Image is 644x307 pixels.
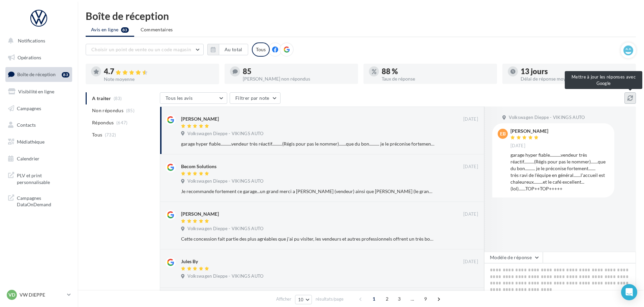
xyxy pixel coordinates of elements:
[394,294,405,304] span: 3
[4,135,74,149] a: Médiathèque
[18,55,41,60] span: Opérations
[92,131,102,138] span: Tous
[207,44,248,55] button: Au total
[5,288,72,301] a: VD VW DIEPPE
[4,168,74,188] a: PLV et print personnalisable
[4,191,74,211] a: Campagnes DataOnDemand
[160,92,227,104] button: Tous les avis
[181,141,434,147] div: garage hyper fiable...........vendeur très réactif..........(Régis pour pas le nommer).......que ...
[382,294,392,304] span: 2
[181,258,198,265] div: Jules By
[510,152,609,192] div: garage hyper fiable...........vendeur très réactif..........(Régis pour pas le nommer).......que ...
[17,139,45,145] span: Médiathèque
[166,95,193,101] span: Tous les avis
[181,188,434,195] div: Je recommande fortement ce garage...un grand merci a [PERSON_NAME] (vendeur) ainsi que [PERSON_NA...
[621,284,637,300] div: Open Intercom Messenger
[181,116,219,122] div: [PERSON_NAME]
[463,211,478,217] span: [DATE]
[369,294,379,304] span: 1
[463,259,478,265] span: [DATE]
[181,236,434,242] div: Cette concession fait partie des plus agréables que j'ai pu visiter, les vendeurs et autres profe...
[316,296,344,302] span: résultats/page
[141,26,173,33] span: Commentaires
[18,38,45,43] span: Notifications
[104,77,214,82] div: Note moyenne
[276,296,291,302] span: Afficher
[91,47,191,52] span: Choisir un point de vente ou un code magasin
[521,76,631,81] div: Délai de réponse moyen
[17,71,56,77] span: Boîte de réception
[86,11,636,21] div: Boîte de réception
[500,130,506,137] span: EB
[382,76,492,81] div: Taux de réponse
[463,116,478,122] span: [DATE]
[187,178,263,184] span: Volkswagen Dieppe - VIKINGS AUTO
[8,291,15,298] span: VD
[17,171,69,185] span: PLV et print personnalisable
[4,67,74,82] a: Boîte de réception83
[382,68,492,75] div: 88 %
[62,72,69,78] div: 83
[298,297,304,302] span: 10
[4,118,74,132] a: Contacts
[565,71,642,89] div: Mettre à jour les réponses avec Google
[510,129,548,133] div: [PERSON_NAME]
[92,119,114,126] span: Répondus
[126,108,135,113] span: (85)
[187,131,263,137] span: Volkswagen Dieppe - VIKINGS AUTO
[17,156,39,161] span: Calendrier
[484,252,543,263] button: Modèle de réponse
[17,122,36,128] span: Contacts
[105,132,116,137] span: (732)
[92,107,123,114] span: Non répondus
[181,211,219,217] div: [PERSON_NAME]
[86,44,204,55] button: Choisir un point de vente ou un code magasin
[4,51,74,65] a: Opérations
[510,143,525,149] span: [DATE]
[420,294,431,304] span: 9
[116,120,128,125] span: (647)
[20,291,64,298] p: VW DIEPPE
[252,42,270,57] div: Tous
[17,193,69,208] span: Campagnes DataOnDemand
[187,273,263,279] span: Volkswagen Dieppe - VIKINGS AUTO
[463,164,478,170] span: [DATE]
[4,85,74,99] a: Visibilité en ligne
[243,68,353,75] div: 85
[407,294,418,304] span: ...
[18,89,54,94] span: Visibilité en ligne
[104,68,214,75] div: 4.7
[4,101,74,116] a: Campagnes
[187,226,263,232] span: Volkswagen Dieppe - VIKINGS AUTO
[17,105,41,111] span: Campagnes
[509,115,585,121] span: Volkswagen Dieppe - VIKINGS AUTO
[521,68,631,75] div: 13 jours
[181,163,216,170] div: Becom Solutions
[295,295,312,304] button: 10
[4,34,71,48] button: Notifications
[4,152,74,166] a: Calendrier
[230,92,281,104] button: Filtrer par note
[243,76,353,81] div: [PERSON_NAME] non répondus
[219,44,248,55] button: Au total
